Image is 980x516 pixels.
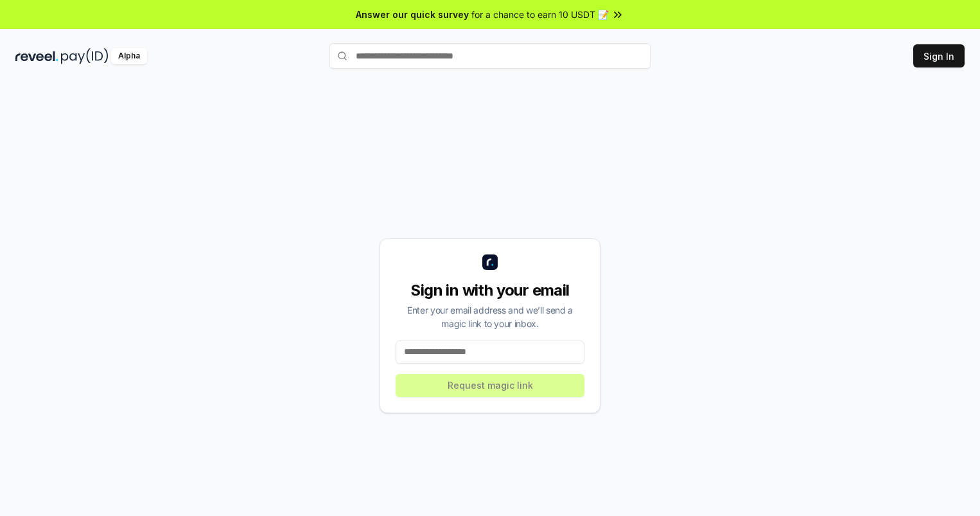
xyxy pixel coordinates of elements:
div: Enter your email address and we’ll send a magic link to your inbox. [396,303,584,330]
img: reveel_dark [15,48,58,64]
div: Alpha [111,48,147,64]
div: Sign in with your email [396,280,584,301]
button: Sign In [913,44,965,67]
span: Answer our quick survey [356,8,469,21]
span: for a chance to earn 10 USDT 📝 [471,8,609,21]
img: logo_small [482,254,498,270]
img: pay_id [61,48,109,64]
